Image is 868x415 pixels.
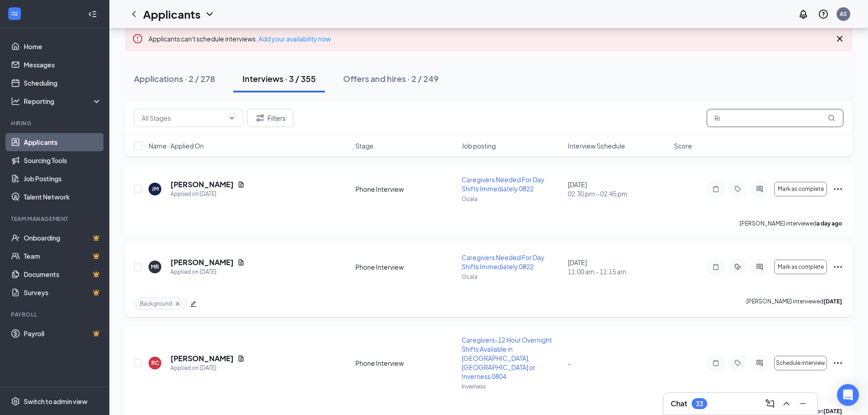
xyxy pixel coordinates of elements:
[568,141,625,150] span: Interview Schedule
[823,298,842,305] b: [DATE]
[24,97,102,106] div: Reporting
[24,74,102,92] a: Scheduling
[24,133,102,151] a: Applicants
[462,253,544,271] span: Caregivers Needed For Day Shifts Immediately 0822
[151,359,159,367] div: RC
[151,263,159,271] div: MR
[828,114,835,122] svg: MagnifyingGlass
[462,195,562,203] p: Ocala
[776,360,825,366] span: Schedule interview
[779,396,794,411] button: ChevronUp
[355,141,374,150] span: Stage
[832,261,843,272] svg: Ellipses
[781,398,792,409] svg: ChevronUp
[174,300,181,307] svg: Cross
[170,364,245,373] div: Applied on [DATE]
[11,215,100,223] div: Team Management
[817,220,842,227] b: a day ago
[170,179,234,190] h5: [PERSON_NAME]
[134,73,215,84] div: Applications · 2 / 278
[732,263,743,271] svg: ActiveTag
[24,229,102,247] a: OnboardingCrown
[834,33,845,44] svg: Cross
[462,273,562,281] p: Ocala
[754,263,765,271] svg: ActiveChat
[170,257,234,267] h5: [PERSON_NAME]
[128,9,139,20] svg: ChevronLeft
[24,56,102,74] a: Messages
[796,396,810,411] button: Minimize
[774,182,827,196] button: Mark as complete
[24,247,102,265] a: TeamCrown
[255,113,266,123] svg: Filter
[746,297,843,310] p: [PERSON_NAME] interviewed .
[462,383,562,390] p: Inverness
[568,189,668,198] span: 02:30 pm - 02:45 pm
[840,10,847,18] div: AS
[11,397,20,406] svg: Settings
[778,186,824,192] span: Mark as complete
[237,355,245,362] svg: Document
[774,260,827,274] button: Mark as complete
[818,9,829,20] svg: QuestionInfo
[11,311,100,318] div: Payroll
[754,185,765,193] svg: ActiveChat
[568,258,668,276] div: [DATE]
[204,9,215,20] svg: ChevronDown
[837,384,859,406] div: Open Intercom Messenger
[152,185,159,193] div: JM
[832,184,843,195] svg: Ellipses
[765,398,776,409] svg: ComposeMessage
[343,73,439,84] div: Offers and hires · 2 / 249
[88,10,97,19] svg: Collapse
[568,267,668,276] span: 11:00 am - 11:15 am
[24,151,102,169] a: Sourcing Tools
[674,141,692,150] span: Score
[355,262,456,272] div: Phone Interview
[24,188,102,206] a: Talent Network
[228,114,236,122] svg: ChevronDown
[132,33,143,44] svg: Error
[774,356,827,370] button: Schedule interview
[763,396,777,411] button: ComposeMessage
[170,267,245,277] div: Applied on [DATE]
[710,359,721,367] svg: Note
[568,359,571,367] span: -
[355,184,456,194] div: Phone Interview
[24,265,102,283] a: DocumentsCrown
[242,73,316,84] div: Interviews · 3 / 355
[24,169,102,188] a: Job Postings
[732,359,743,367] svg: Tag
[568,180,668,198] div: [DATE]
[832,358,843,369] svg: Ellipses
[11,97,20,106] svg: Analysis
[24,324,102,343] a: PayrollCrown
[671,399,687,409] h3: Chat
[798,9,809,20] svg: Notifications
[258,35,331,43] a: Add your availability now
[24,283,102,302] a: SurveysCrown
[142,113,225,123] input: All Stages
[10,9,19,18] svg: WorkstreamLogo
[237,259,245,266] svg: Document
[247,109,293,127] button: Filter Filters
[778,264,824,270] span: Mark as complete
[707,109,843,127] input: Search in interviews
[710,185,721,193] svg: Note
[754,359,765,367] svg: ActiveChat
[462,141,496,150] span: Job posting
[237,181,245,188] svg: Document
[462,175,544,193] span: Caregivers Needed For Day Shifts Immediately 0822
[143,6,200,22] h1: Applicants
[462,336,552,380] span: Caregivers-12 Hour Overnight Shifts Available in [GEOGRAPHIC_DATA], [GEOGRAPHIC_DATA] or Invernes...
[170,190,245,199] div: Applied on [DATE]
[24,37,102,56] a: Home
[24,397,87,406] div: Switch to admin view
[149,35,331,43] span: Applicants can't schedule interviews.
[170,354,234,364] h5: [PERSON_NAME]
[11,119,100,127] div: Hiring
[710,263,721,271] svg: Note
[740,220,843,227] p: [PERSON_NAME] interviewed .
[140,300,172,307] span: Background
